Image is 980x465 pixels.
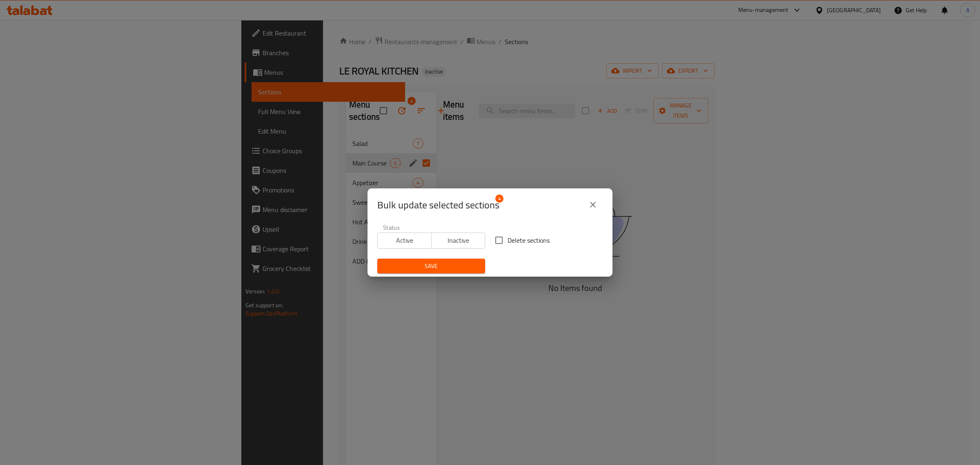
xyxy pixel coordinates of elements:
span: Active [381,235,428,246]
span: Selected section count [377,199,499,212]
button: Inactive [431,232,486,249]
button: Save [377,259,485,274]
span: 4 [495,194,503,203]
span: Delete sections [508,235,550,245]
span: Save [384,261,479,271]
span: Inactive [435,235,482,246]
button: Active [377,232,432,249]
button: close [583,195,603,215]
